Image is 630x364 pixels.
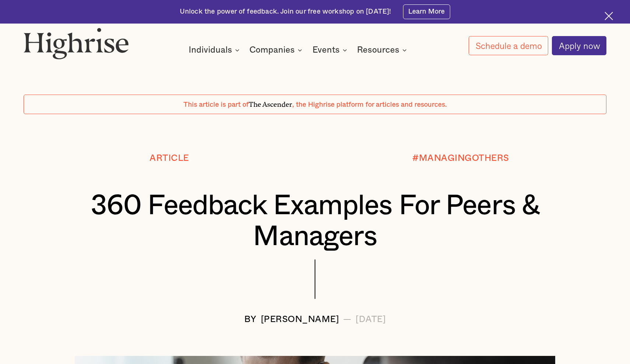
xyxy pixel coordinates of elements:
div: Companies [249,46,295,54]
div: Companies [249,46,304,54]
div: Events [312,46,340,54]
div: Events [312,46,349,54]
a: Learn More [403,4,451,20]
div: Individuals [189,46,242,54]
div: — [343,315,352,324]
div: BY [244,315,257,324]
img: Highrise logo [24,28,129,59]
span: , the Highrise platform for articles and resources. [292,101,447,108]
img: Cross icon [605,12,613,20]
div: Unlock the power of feedback. Join our free workshop on [DATE]! [180,7,391,16]
h1: 360 Feedback Examples For Peers & Managers [48,191,582,252]
div: Resources [357,46,409,54]
span: This article is part of [183,101,249,108]
div: [DATE] [356,315,386,324]
div: #MANAGINGOTHERS [412,153,509,163]
span: The Ascender [249,99,292,107]
div: Individuals [189,46,232,54]
a: Apply now [552,36,606,55]
div: Article [150,153,189,163]
div: Resources [357,46,399,54]
div: [PERSON_NAME] [261,315,339,324]
a: Schedule a demo [469,36,548,55]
